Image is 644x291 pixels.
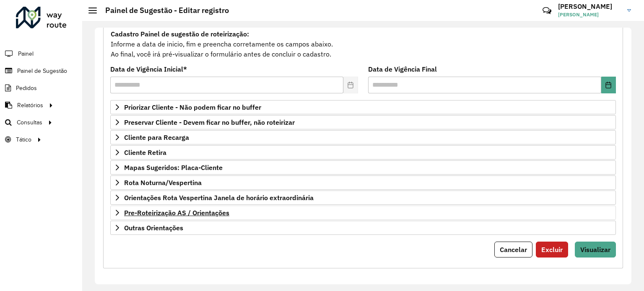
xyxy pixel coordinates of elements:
span: Preservar Cliente - Devem ficar no buffer, não roteirizar [124,119,295,126]
a: Rota Noturna/Vespertina [110,175,616,190]
span: Pedidos [16,84,37,93]
span: Pre-Roteirização AS / Orientações [124,209,229,216]
span: Cancelar [500,245,527,254]
span: Cliente Retira [124,149,166,156]
span: Priorizar Cliente - Não podem ficar no buffer [124,104,261,111]
span: Visualizar [580,245,610,254]
span: Rota Noturna/Vespertina [124,179,202,186]
h2: Painel de Sugestão - Editar registro [97,6,229,15]
div: Informe a data de inicio, fim e preencha corretamente os campos abaixo. Ao final, você irá pré-vi... [110,28,616,59]
span: Painel de Sugestão [17,67,67,75]
span: Mapas Sugeridos: Placa-Cliente [124,164,223,171]
span: Tático [16,135,31,144]
span: [PERSON_NAME] [558,11,621,18]
label: Data de Vigência Final [368,64,437,74]
button: Visualizar [575,242,616,258]
button: Choose Date [601,77,616,93]
span: Outras Orientações [124,224,183,231]
a: Pre-Roteirização AS / Orientações [110,206,616,220]
a: Cliente para Recarga [110,130,616,144]
span: Painel [18,49,34,58]
button: Excluir [536,242,568,258]
a: Preservar Cliente - Devem ficar no buffer, não roteirizar [110,115,616,129]
span: Relatórios [17,101,43,110]
span: Consultas [17,118,42,127]
span: Cliente para Recarga [124,134,189,141]
h3: [PERSON_NAME] [558,3,621,10]
a: Outras Orientações [110,221,616,235]
span: Orientações Rota Vespertina Janela de horário extraordinária [124,194,314,201]
span: Excluir [541,245,563,254]
a: Orientações Rota Vespertina Janela de horário extraordinária [110,191,616,205]
label: Data de Vigência Inicial [110,64,187,74]
a: Cliente Retira [110,145,616,160]
button: Cancelar [494,242,532,258]
strong: Cadastro Painel de sugestão de roteirização: [111,30,249,38]
a: Priorizar Cliente - Não podem ficar no buffer [110,100,616,114]
a: Mapas Sugeridos: Placa-Cliente [110,160,616,175]
a: Contato Rápido [538,2,556,20]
